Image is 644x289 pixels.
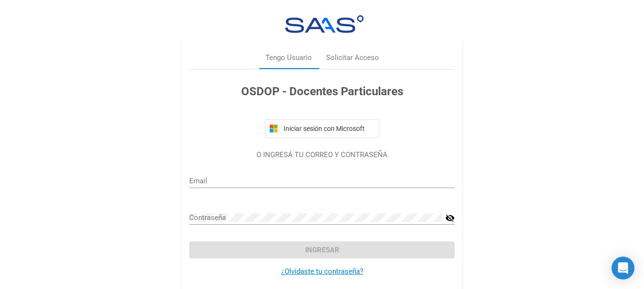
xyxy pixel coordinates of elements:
[282,125,375,132] span: Iniciar sesión con Microsoft
[265,119,379,138] button: Iniciar sesión con Microsoft
[189,149,455,160] p: O INGRESÁ TU CORREO Y CONTRASEÑA
[445,212,455,224] mat-icon: visibility_off
[612,257,634,279] div: Open Intercom Messenger
[189,241,455,259] button: Ingresar
[326,52,379,63] div: Solicitar Acceso
[281,267,363,276] a: ¿Olvidaste tu contraseña?
[266,52,312,63] div: Tengo Usuario
[189,83,455,100] h3: OSDOP - Docentes Particulares
[305,246,339,254] span: Ingresar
